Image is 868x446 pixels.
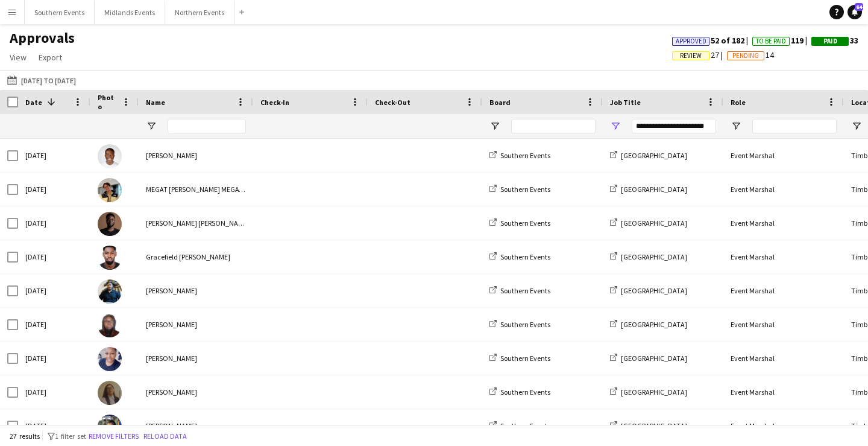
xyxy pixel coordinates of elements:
[98,347,122,371] img: Vanessa Commodore
[165,1,234,24] button: Northern Events
[610,185,687,194] a: [GEOGRAPHIC_DATA]
[723,375,844,409] div: Event Marshal
[731,98,746,107] span: Role
[610,286,687,295] a: [GEOGRAPHIC_DATA]
[500,421,550,430] span: Southern Events
[146,121,157,132] button: Open Filter Menu
[5,49,31,65] a: View
[610,387,687,397] a: [GEOGRAPHIC_DATA]
[752,35,811,46] span: 119
[511,119,596,133] input: Board Filter Input
[723,139,844,172] div: Event Marshal
[723,342,844,375] div: Event Marshal
[610,252,687,261] a: [GEOGRAPHIC_DATA]
[621,252,687,261] span: [GEOGRAPHIC_DATA]
[823,37,837,45] span: Paid
[139,274,253,307] div: [PERSON_NAME]
[98,144,122,168] img: Ekow Tachie-Mensah
[811,35,858,46] span: 33
[375,98,410,107] span: Check-Out
[18,206,90,240] div: [DATE]
[10,52,27,63] span: View
[95,1,165,24] button: Midlands Events
[851,121,862,132] button: Open Filter Menu
[621,286,687,295] span: [GEOGRAPHIC_DATA]
[621,421,687,430] span: [GEOGRAPHIC_DATA]
[500,354,550,363] span: Southern Events
[139,206,253,240] div: [PERSON_NAME] [PERSON_NAME]
[25,1,95,24] button: Southern Events
[55,432,86,441] span: 1 filter set
[610,354,687,363] a: [GEOGRAPHIC_DATA]
[489,185,550,194] a: Southern Events
[139,342,253,375] div: [PERSON_NAME]
[610,320,687,329] a: [GEOGRAPHIC_DATA]
[727,49,774,60] span: 14
[500,286,550,295] span: Southern Events
[610,218,687,228] a: [GEOGRAPHIC_DATA]
[98,212,122,236] img: ALEX KISSI BEDIAKO
[500,218,550,228] span: Southern Events
[139,409,253,442] div: [PERSON_NAME]
[500,185,550,194] span: Southern Events
[855,3,863,11] span: 64
[34,49,67,65] a: Export
[489,151,550,160] a: Southern Events
[621,320,687,329] span: [GEOGRAPHIC_DATA]
[139,173,253,206] div: MEGAT [PERSON_NAME] MEGAT RAHMAD
[489,218,550,228] a: Southern Events
[756,37,786,45] span: To Be Paid
[672,35,752,46] span: 52 of 182
[18,240,90,273] div: [DATE]
[98,279,122,304] img: Devyang Vaniya
[610,121,621,132] button: Open Filter Menu
[139,139,253,172] div: [PERSON_NAME]
[18,375,90,409] div: [DATE]
[489,252,550,261] a: Southern Events
[489,354,550,363] a: Southern Events
[489,320,550,329] a: Southern Events
[621,387,687,397] span: [GEOGRAPHIC_DATA]
[139,375,253,409] div: [PERSON_NAME]
[489,387,550,397] a: Southern Events
[500,252,550,261] span: Southern Events
[732,52,759,60] span: Pending
[98,415,122,439] img: Stella Burton
[86,430,141,443] button: Remove filters
[18,308,90,341] div: [DATE]
[621,185,687,194] span: [GEOGRAPHIC_DATA]
[610,98,641,107] span: Job Title
[610,421,687,430] a: [GEOGRAPHIC_DATA]
[489,421,550,430] a: Southern Events
[680,52,702,60] span: Review
[98,178,122,202] img: MEGAT AMMAR SULEIMAN MEGAT RAHMAD
[168,119,246,133] input: Name Filter Input
[18,342,90,375] div: [DATE]
[848,5,862,19] a: 64
[489,121,500,132] button: Open Filter Menu
[621,218,687,228] span: [GEOGRAPHIC_DATA]
[500,151,550,160] span: Southern Events
[98,246,122,270] img: Gracefield Anobaah Attoh
[25,98,42,107] span: Date
[146,98,165,107] span: Name
[139,308,253,341] div: [PERSON_NAME]
[621,354,687,363] span: [GEOGRAPHIC_DATA]
[723,206,844,240] div: Event Marshal
[723,173,844,206] div: Event Marshal
[723,274,844,307] div: Event Marshal
[610,151,687,160] a: [GEOGRAPHIC_DATA]
[489,98,511,107] span: Board
[98,313,122,337] img: Mbalu Kamara
[723,308,844,341] div: Event Marshal
[39,52,62,63] span: Export
[731,121,741,132] button: Open Filter Menu
[676,37,706,45] span: Approved
[5,73,78,88] button: [DATE] to [DATE]
[500,387,550,397] span: Southern Events
[723,240,844,273] div: Event Marshal
[139,240,253,273] div: Gracefield [PERSON_NAME]
[500,320,550,329] span: Southern Events
[621,151,687,160] span: [GEOGRAPHIC_DATA]
[672,49,727,60] span: 27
